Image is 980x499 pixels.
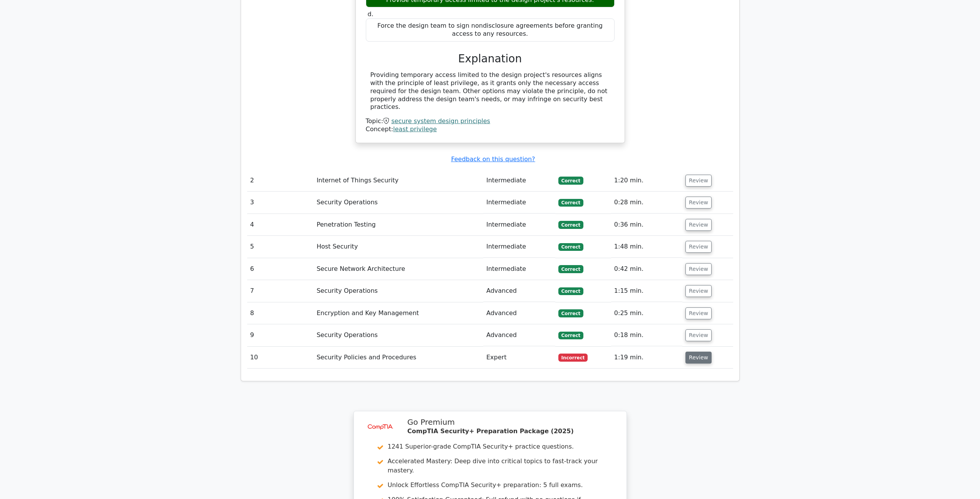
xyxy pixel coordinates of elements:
[483,214,555,236] td: Intermediate
[611,214,682,236] td: 0:36 min.
[391,117,490,125] a: secure system design principles
[483,280,555,302] td: Advanced
[558,354,588,361] span: Incorrect
[558,221,583,229] span: Correct
[558,287,583,295] span: Correct
[611,347,682,369] td: 1:19 min.
[313,170,483,192] td: Internet of Things Security
[483,170,555,192] td: Intermediate
[370,71,610,111] div: Providing temporary access limited to the design project's resources aligns with the principle of...
[685,241,712,253] button: Review
[558,309,583,317] span: Correct
[611,258,682,280] td: 0:42 min.
[313,192,483,214] td: Security Operations
[483,236,555,258] td: Intermediate
[483,258,555,280] td: Intermediate
[247,258,314,280] td: 6
[313,347,483,369] td: Security Policies and Procedures
[558,243,583,251] span: Correct
[558,265,583,273] span: Correct
[247,170,314,192] td: 2
[313,280,483,302] td: Security Operations
[483,192,555,214] td: Intermediate
[366,117,615,125] div: Topic:
[366,18,615,42] div: Force the design team to sign nondisclosure agreements before granting access to any resources.
[451,155,535,163] a: Feedback on this question?
[685,352,712,364] button: Review
[611,302,682,324] td: 0:25 min.
[685,197,712,209] button: Review
[685,329,712,341] button: Review
[247,236,314,258] td: 5
[313,302,483,324] td: Encryption and Key Management
[393,125,437,133] a: least privilege
[247,280,314,302] td: 7
[611,280,682,302] td: 1:15 min.
[368,10,374,18] span: d.
[483,347,555,369] td: Expert
[611,236,682,258] td: 1:48 min.
[611,324,682,346] td: 0:18 min.
[370,52,610,65] h3: Explanation
[685,285,712,297] button: Review
[611,170,682,192] td: 1:20 min.
[685,219,712,231] button: Review
[366,125,615,134] div: Concept:
[247,347,314,369] td: 10
[313,324,483,346] td: Security Operations
[247,192,314,214] td: 3
[558,332,583,339] span: Correct
[247,214,314,236] td: 4
[313,258,483,280] td: Secure Network Architecture
[313,214,483,236] td: Penetration Testing
[558,199,583,207] span: Correct
[247,324,314,346] td: 9
[247,302,314,324] td: 8
[611,192,682,214] td: 0:28 min.
[685,175,712,187] button: Review
[685,263,712,275] button: Review
[483,302,555,324] td: Advanced
[685,307,712,319] button: Review
[313,236,483,258] td: Host Security
[483,324,555,346] td: Advanced
[558,177,583,184] span: Correct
